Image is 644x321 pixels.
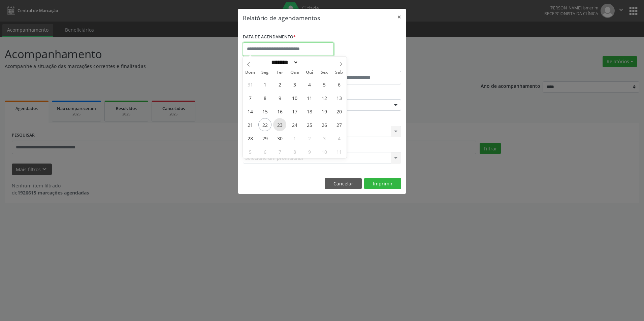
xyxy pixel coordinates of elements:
span: Setembro 11, 2025 [303,91,316,104]
span: Outubro 11, 2025 [332,145,346,158]
span: Outubro 10, 2025 [318,145,331,158]
span: Outubro 9, 2025 [303,145,316,158]
span: Dom [243,70,258,75]
span: Ter [272,70,287,75]
span: Setembro 24, 2025 [288,118,301,131]
span: Sex [317,70,332,75]
span: Setembro 18, 2025 [303,105,316,118]
button: Close [392,9,406,25]
h5: Relatório de agendamentos [243,13,320,22]
span: Setembro 14, 2025 [244,105,257,118]
span: Setembro 22, 2025 [258,118,271,131]
span: Setembro 8, 2025 [258,91,271,104]
span: Sáb [332,70,347,75]
span: Setembro 7, 2025 [244,91,257,104]
select: Month [269,59,298,66]
span: Setembro 15, 2025 [258,105,271,118]
span: Setembro 28, 2025 [244,132,257,145]
span: Setembro 9, 2025 [273,91,286,104]
span: Outubro 5, 2025 [244,145,257,158]
label: ATÉ [324,61,401,71]
span: Setembro 2, 2025 [273,78,286,91]
span: Setembro 21, 2025 [244,118,257,131]
span: Setembro 26, 2025 [318,118,331,131]
span: Setembro 1, 2025 [258,78,271,91]
span: Outubro 3, 2025 [318,132,331,145]
span: Setembro 12, 2025 [318,91,331,104]
span: Setembro 27, 2025 [332,118,346,131]
span: Setembro 23, 2025 [273,118,286,131]
span: Setembro 16, 2025 [273,105,286,118]
span: Setembro 29, 2025 [258,132,271,145]
span: Setembro 10, 2025 [288,91,301,104]
button: Imprimir [364,178,401,189]
span: Agosto 31, 2025 [244,78,257,91]
input: Year [298,59,321,66]
span: Outubro 7, 2025 [273,145,286,158]
span: Outubro 2, 2025 [303,132,316,145]
span: Outubro 6, 2025 [258,145,271,158]
span: Setembro 6, 2025 [332,78,346,91]
button: Cancelar [325,178,362,189]
span: Setembro 13, 2025 [332,91,346,104]
span: Setembro 25, 2025 [303,118,316,131]
label: DATA DE AGENDAMENTO [243,32,296,42]
span: Setembro 30, 2025 [273,132,286,145]
span: Setembro 19, 2025 [318,105,331,118]
span: Outubro 1, 2025 [288,132,301,145]
span: Setembro 4, 2025 [303,78,316,91]
span: Qua [287,70,302,75]
span: Setembro 17, 2025 [288,105,301,118]
span: Qui [302,70,317,75]
span: Seg [258,70,272,75]
span: Setembro 5, 2025 [318,78,331,91]
span: Setembro 20, 2025 [332,105,346,118]
span: Setembro 3, 2025 [288,78,301,91]
span: Outubro 4, 2025 [332,132,346,145]
span: Outubro 8, 2025 [288,145,301,158]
